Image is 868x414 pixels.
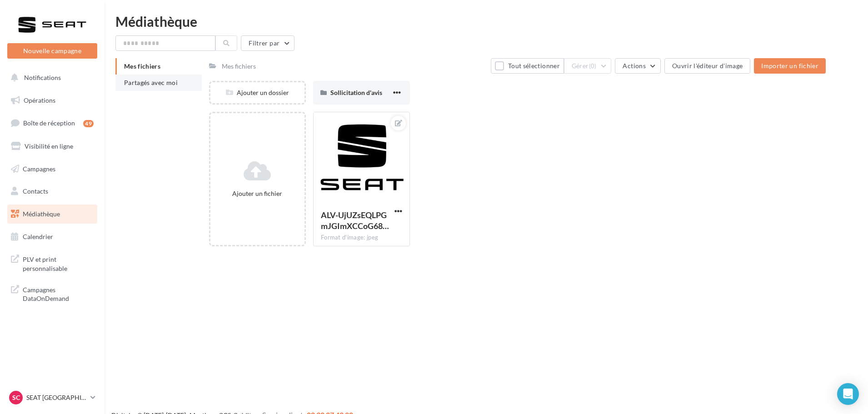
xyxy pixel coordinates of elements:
button: Nouvelle campagne [7,43,97,59]
div: 49 [83,120,94,127]
button: Actions [615,58,660,74]
button: Ouvrir l'éditeur d'image [664,58,750,74]
a: Médiathèque [5,205,99,224]
button: Notifications [5,68,95,87]
span: Sollicitation d'avis [330,89,382,96]
button: Filtrer par [241,35,294,51]
button: Tout sélectionner [491,58,564,74]
span: Mes fichiers [124,62,160,70]
div: Format d'image: jpeg [321,234,402,242]
div: Mes fichiers [222,62,256,71]
span: Campagnes [23,165,55,172]
span: (0) [589,62,597,70]
span: Partagés avec moi [124,79,178,86]
span: Boîte de réception [23,119,75,127]
p: SEAT [GEOGRAPHIC_DATA] [26,393,87,402]
a: Visibilité en ligne [5,137,99,156]
a: SC SEAT [GEOGRAPHIC_DATA] [7,389,97,406]
a: Campagnes DataOnDemand [5,280,99,307]
button: Gérer(0) [564,58,612,74]
a: Calendrier [5,227,99,246]
span: Visibilité en ligne [25,142,73,150]
span: SC [12,393,20,402]
a: Boîte de réception49 [5,113,99,133]
span: PLV et print personnalisable [23,253,94,273]
a: Opérations [5,91,99,110]
span: Campagnes DataOnDemand [23,284,94,303]
a: Contacts [5,182,99,201]
button: Importer un fichier [754,58,826,74]
a: PLV et print personnalisable [5,249,99,276]
span: Actions [623,62,645,70]
div: Ajouter un fichier [214,189,301,198]
span: Importer un fichier [761,62,818,70]
div: Open Intercom Messenger [837,383,859,405]
div: Ajouter un dossier [210,88,304,97]
span: Médiathèque [23,210,60,218]
span: Contacts [23,187,48,195]
span: ALV-UjUZsEQLPGmJGImXCCoG682WoEmBjLk3wwLMN3_KWTNxrwGqr022 [321,210,389,231]
a: Campagnes [5,160,99,179]
span: Calendrier [23,233,53,240]
div: Médiathèque [115,15,857,28]
span: Notifications [24,74,61,81]
span: Opérations [24,96,55,104]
